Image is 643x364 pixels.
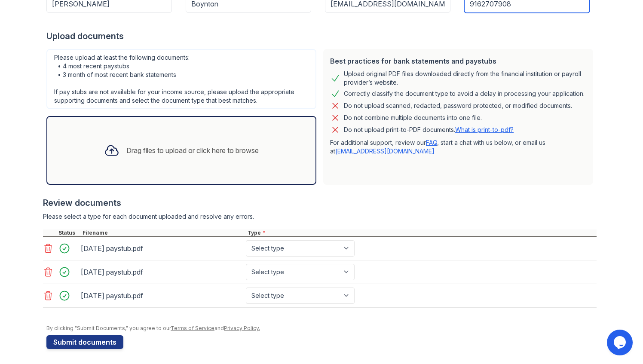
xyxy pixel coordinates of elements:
p: Do not upload print-to-PDF documents. [344,125,514,134]
p: For additional support, review our , start a chat with us below, or email us at [330,138,586,156]
div: [DATE] paystub.pdf [81,289,242,303]
div: Do not combine multiple documents into one file. [344,113,482,123]
div: [DATE] paystub.pdf [81,242,242,255]
div: [DATE] paystub.pdf [81,265,242,279]
button: Submit documents [46,335,123,349]
div: Drag files to upload or click here to browse [126,145,259,156]
div: Best practices for bank statements and paystubs [330,56,586,66]
a: What is print-to-pdf? [455,126,514,133]
div: Upload original PDF files downloaded directly from the financial institution or payroll provider’... [344,70,586,87]
a: Privacy Policy. [224,325,260,331]
a: Terms of Service [171,325,214,331]
div: Status [57,229,81,236]
div: Do not upload scanned, redacted, password protected, or modified documents. [344,101,572,111]
div: Upload documents [46,30,597,42]
a: FAQ [426,139,437,146]
div: Review documents [43,197,597,209]
div: Please upload at least the following documents: • 4 most recent paystubs • 3 month of most recent... [46,49,316,109]
div: Please select a type for each document uploaded and resolve any errors. [43,212,597,221]
div: Type [246,229,597,236]
a: [EMAIL_ADDRESS][DOMAIN_NAME] [335,147,435,155]
div: Filename [81,229,246,236]
div: By clicking "Submit Documents," you agree to our and [46,325,597,332]
div: Correctly classify the document type to avoid a delay in processing your application. [344,89,585,99]
iframe: chat widget [607,330,634,355]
